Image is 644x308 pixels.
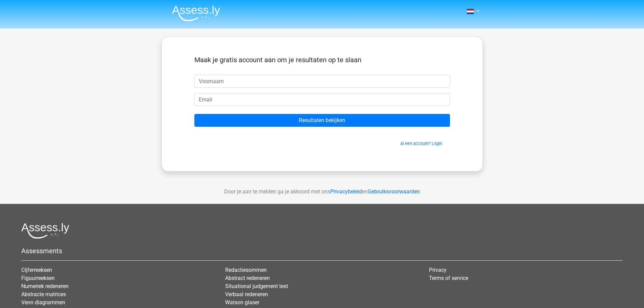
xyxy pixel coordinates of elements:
a: Redactiesommen [225,267,267,273]
a: Cijferreeksen [21,267,52,273]
input: Email [194,93,450,106]
a: Abstracte matrices [21,291,66,298]
h5: Assessments [21,247,623,255]
h5: Maak je gratis account aan om je resultaten op te slaan [194,56,450,64]
a: Figuurreeksen [21,275,55,281]
a: Gebruiksvoorwaarden [368,188,420,195]
a: Venn diagrammen [21,299,65,306]
a: Al een account? Login [400,141,442,146]
a: Watson glaser [225,299,259,306]
a: Privacy [429,267,447,273]
input: Resultaten bekijken [194,114,450,127]
a: Situational judgement test [225,283,288,289]
img: Assessly logo [21,223,69,239]
a: Numeriek redeneren [21,283,69,289]
a: Abstract redeneren [225,275,270,281]
input: Voornaam [194,75,450,88]
a: Privacybeleid [330,188,362,195]
img: Assessly [172,5,220,21]
a: Terms of service [429,275,468,281]
a: Verbaal redeneren [225,291,268,298]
